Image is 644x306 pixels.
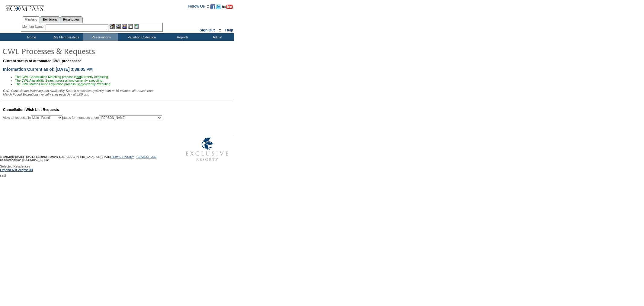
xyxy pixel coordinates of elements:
div: View all requests in status for members under [3,116,162,120]
u: not [76,75,81,79]
a: TERMS OF USE [136,155,157,158]
img: b_calculator.gif [134,24,139,29]
td: Home [14,33,48,41]
u: not [79,82,83,86]
div: Member Name: [22,24,46,29]
img: Exclusive Resorts [180,134,234,164]
span: The CWL Cancellation Matching process is currently executing. [15,75,109,79]
a: Collapse All [16,168,33,174]
img: Impersonate [122,24,127,29]
span: The CWL Availability Search process is currently executing. [15,79,103,82]
td: Reports [165,33,199,41]
td: My Memberships [48,33,83,41]
a: Follow us on Twitter [216,6,221,10]
a: PRIVACY POLICY [111,155,134,158]
a: Become our fan on Facebook [210,6,215,10]
a: Help [225,28,233,32]
td: Follow Us :: [188,4,209,11]
a: Sign Out [200,28,215,32]
img: View [116,24,121,29]
a: Reservations [60,16,83,23]
img: Subscribe to our YouTube Channel [222,5,233,9]
span: The CWL Match Found Expiration process is currently executing. [15,82,111,86]
a: Members [22,16,40,23]
span: Cancellation Wish List Requests [3,108,59,112]
a: Residences [40,16,60,23]
img: Become our fan on Facebook [210,4,215,9]
img: b_edit.gif [110,24,115,29]
u: not [71,79,75,82]
img: Follow us on Twitter [216,4,221,9]
img: Reservations [128,24,133,29]
td: Vacation Collection [118,33,165,41]
td: Reservations [83,33,118,41]
span: :: [219,28,221,32]
td: Admin [199,33,234,41]
span: Information Current as of: [DATE] 3:38:05 PM [3,67,93,72]
a: Subscribe to our YouTube Channel [222,6,233,10]
div: CWL Cancellation Matching and Availability Search processes typically start at 15 minutes after e... [3,89,232,96]
span: Current status of automated CWL processes: [3,59,81,63]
